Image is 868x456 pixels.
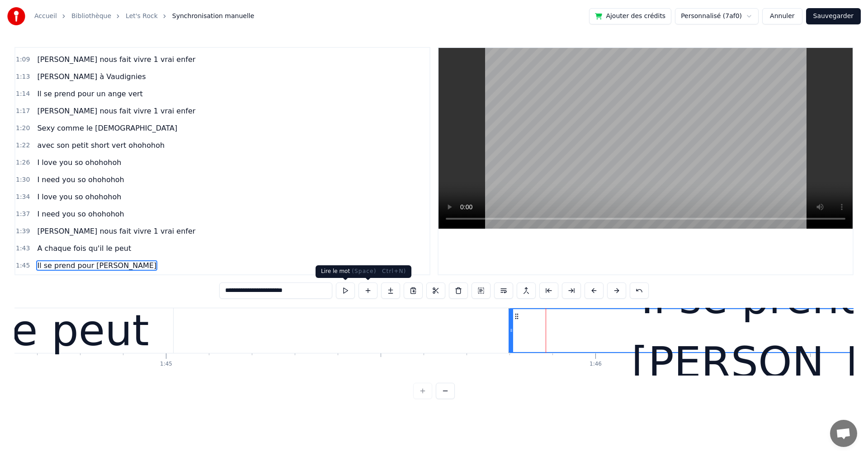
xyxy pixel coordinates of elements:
img: youka [7,7,25,25]
button: Annuler [762,8,802,24]
span: 1:14 [16,89,30,99]
span: 1:22 [16,141,30,150]
span: I love you so ohohohoh [36,157,122,168]
span: 1:26 [16,158,30,167]
span: avec son petit short vert ohohohoh [36,140,165,150]
span: [PERSON_NAME] nous fait vivre 1 vrai enfer [36,226,196,236]
button: Sauvegarder [806,8,861,24]
span: [PERSON_NAME] nous fait vivre 1 vrai enfer [36,106,196,116]
a: Let's Rock [126,12,158,21]
span: 1:13 [16,72,30,81]
span: I love you so ohohohoh [36,192,122,202]
span: ( Ctrl+N ) [379,268,406,274]
span: 1:39 [16,227,30,236]
span: I need you so ohohohoh [36,174,125,185]
span: 1:17 [16,107,30,116]
div: 1:45 [160,361,172,368]
a: Bibliothèque [71,12,111,21]
span: Synchronisation manuelle [172,12,255,21]
div: Lire le mot [316,265,382,278]
span: 1:20 [16,124,30,133]
span: [PERSON_NAME] à Vaudignies [36,71,146,82]
span: ( Space ) [352,268,376,274]
span: 1:09 [16,55,30,64]
button: Ajouter des crédits [589,8,671,24]
span: 1:43 [16,244,30,253]
span: 1:30 [16,175,30,184]
span: 1:34 [16,193,30,202]
a: Accueil [34,12,57,21]
span: [PERSON_NAME] nous fait vivre 1 vrai enfer [36,54,196,65]
span: I need you so ohohohoh [36,209,125,219]
span: 1:37 [16,210,30,219]
span: A chaque fois qu'il le peut [36,243,132,254]
span: Sexy comme le [DEMOGRAPHIC_DATA] [36,123,178,133]
div: Ouvrir le chat [830,420,857,447]
span: Il se prend pour [PERSON_NAME] [36,260,157,271]
span: Il se prend pour un ange vert [36,89,143,99]
span: 1:45 [16,261,30,270]
nav: breadcrumb [34,12,254,21]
